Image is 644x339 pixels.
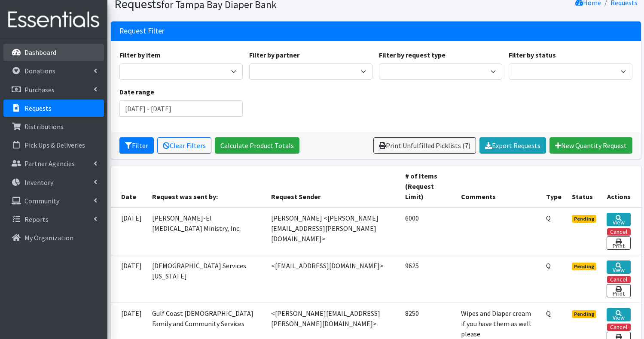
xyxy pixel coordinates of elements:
p: Requests [24,104,52,112]
td: [DATE] [111,207,147,255]
p: Inventory [24,178,53,187]
label: Filter by status [509,50,556,60]
label: Date range [119,87,154,97]
a: New Quantity Request [549,137,632,154]
p: Pick Ups & Deliveries [24,141,85,149]
p: Dashboard [24,48,56,57]
td: [DEMOGRAPHIC_DATA] Services [US_STATE] [147,255,266,303]
a: My Organization [3,229,104,246]
abbr: Quantity [546,309,551,318]
button: Filter [119,137,154,154]
a: Reports [3,211,104,228]
button: Cancel [607,228,631,236]
a: Print [607,284,631,297]
a: View [607,213,631,226]
a: Print [607,236,631,250]
label: Filter by partner [249,50,299,60]
a: Community [3,192,104,209]
td: <[EMAIL_ADDRESS][DOMAIN_NAME]> [266,255,400,303]
button: Cancel [607,324,631,331]
h3: Request Filter [119,27,165,36]
a: Donations [3,62,104,79]
img: HumanEssentials [3,6,104,34]
p: Reports [24,215,49,224]
span: Pending [572,215,596,223]
td: 9625 [400,255,456,303]
a: Distributions [3,118,104,135]
a: Purchases [3,81,104,98]
a: Requests [3,100,104,117]
p: My Organization [24,233,73,242]
th: Status [567,166,601,207]
th: Request Sender [266,166,400,207]
a: Dashboard [3,44,104,61]
input: January 1, 2011 - December 31, 2011 [119,100,243,117]
label: Filter by request type [379,50,446,60]
p: Purchases [24,85,55,94]
p: Donations [24,67,55,75]
abbr: Quantity [546,214,551,222]
th: Type [541,166,567,207]
p: Partner Agencies [24,159,75,168]
a: Print Unfulfilled Picklists (7) [373,137,476,154]
a: View [607,308,631,321]
span: Pending [572,263,596,270]
th: Date [111,166,147,207]
p: Community [24,197,59,205]
th: Request was sent by: [147,166,266,207]
a: Calculate Product Totals [215,137,299,154]
a: Pick Ups & Deliveries [3,136,104,154]
a: Partner Agencies [3,155,104,172]
abbr: Quantity [546,261,551,270]
span: Pending [572,310,596,318]
a: Export Requests [479,137,546,154]
label: Filter by item [119,50,161,60]
button: Cancel [607,276,631,283]
p: Distributions [24,122,64,131]
td: [PERSON_NAME]-El [MEDICAL_DATA] Ministry, Inc. [147,207,266,255]
th: # of Items (Request Limit) [400,166,456,207]
a: View [607,260,631,274]
a: Inventory [3,174,104,191]
td: [DATE] [111,255,147,303]
a: Clear Filters [157,137,211,154]
td: 6000 [400,207,456,255]
td: [PERSON_NAME] <[PERSON_NAME][EMAIL_ADDRESS][PERSON_NAME][DOMAIN_NAME]> [266,207,400,255]
th: Actions [601,166,641,207]
th: Comments [456,166,541,207]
